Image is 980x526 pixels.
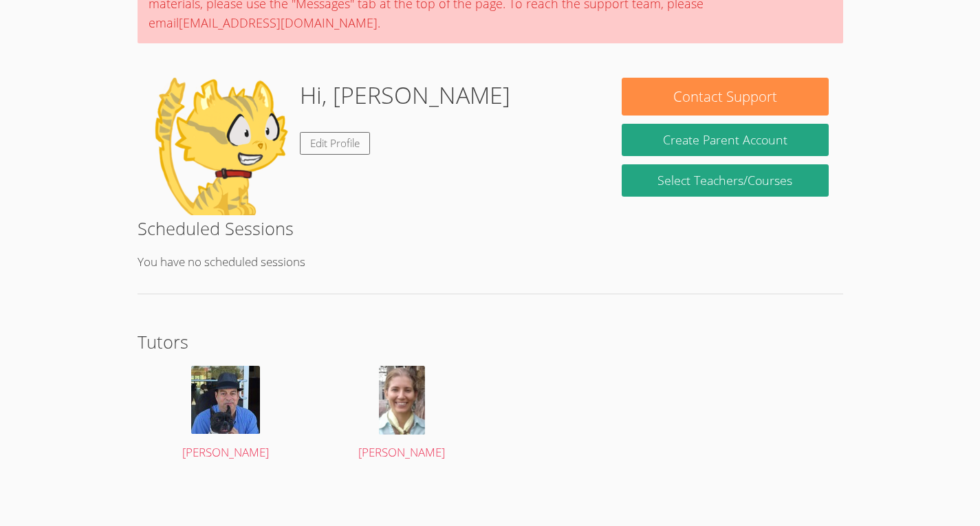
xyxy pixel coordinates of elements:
[138,252,843,272] p: You have no scheduled sessions
[622,124,829,156] button: Create Parent Account
[300,78,510,113] h1: Hi, [PERSON_NAME]
[300,132,370,155] a: Edit Profile
[622,78,829,116] button: Contact Support
[138,329,843,355] h2: Tutors
[622,164,829,197] a: Select Teachers/Courses
[358,444,445,460] span: [PERSON_NAME]
[379,366,425,435] img: Screenshot%202024-09-06%20202226%20-%20Cropped.png
[138,215,843,241] h2: Scheduled Sessions
[191,366,260,434] img: ERNEST_WITH%20PACINO_2020%20PIC_Smaller%20Size.jpg
[182,444,269,460] span: [PERSON_NAME]
[151,78,289,215] img: default.png
[151,366,299,463] a: [PERSON_NAME]
[328,366,476,463] a: [PERSON_NAME]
